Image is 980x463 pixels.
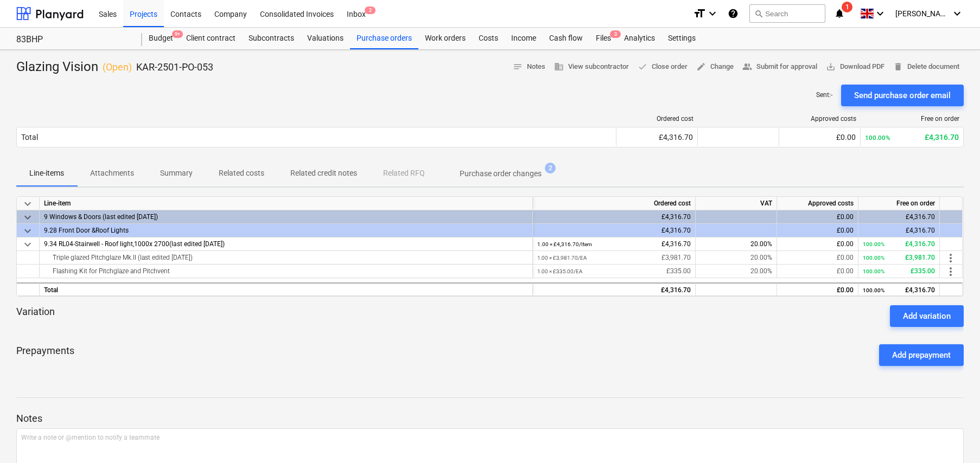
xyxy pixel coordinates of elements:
[951,7,964,20] i: keyboard_arrow_down
[554,61,629,73] span: View subcontractor
[537,237,691,251] div: £4,316.70
[508,59,550,75] button: Notes
[863,251,935,265] div: £3,981.70
[863,255,884,261] small: 100.00%
[738,59,822,75] button: Submit for approval
[537,210,691,224] div: £4,316.70
[858,197,940,210] div: Free on order
[754,9,763,18] span: search
[781,237,854,251] div: £0.00
[706,7,719,20] i: keyboard_arrow_down
[589,28,618,49] div: Files
[16,305,55,327] p: Variation
[826,61,884,73] span: Download PDF
[863,241,884,247] small: 100.00%
[841,85,964,106] button: Send purchase order email
[742,61,817,73] span: Submit for approval
[21,133,38,142] div: Total
[633,59,692,75] button: Close order
[40,237,533,251] div: (last edited [DATE])
[863,265,935,278] div: £335.00
[513,61,545,73] span: Notes
[589,28,618,49] a: Files3
[834,7,845,20] i: notifications
[16,412,964,425] p: Notes
[142,28,180,49] div: Budget
[301,28,350,49] a: Valuations
[826,62,836,72] span: save_alt
[537,241,592,247] small: 1.00 × £4,316.70 / Item
[90,168,134,179] p: Attachments
[784,115,856,123] div: Approved costs
[638,62,647,72] span: done
[180,28,242,49] a: Client contract
[822,59,889,75] button: Download PDF
[863,284,935,297] div: £4,316.70
[533,197,696,210] div: Ordered cost
[418,28,472,49] div: Work orders
[219,168,264,179] p: Related costs
[550,59,633,75] button: View subcontractor
[543,28,589,49] a: Cash flow
[16,34,129,46] div: 83BHP
[892,348,951,362] div: Add prepayment
[472,28,505,49] a: Costs
[460,168,542,179] p: Purchase order changes
[242,28,301,49] a: Subcontracts
[903,309,951,323] div: Add variation
[661,28,702,49] a: Settings
[696,62,706,72] span: edit
[863,287,884,293] small: 100.00%
[865,115,959,123] div: Free on order
[537,224,691,237] div: £4,316.70
[618,28,661,49] a: Analytics
[172,30,183,38] span: 9+
[44,265,528,278] div: Flashing Kit for Pitchglaze and Pitchvent
[696,251,777,265] div: 20.00%
[44,210,528,223] div: 9 Windows & Doors (last edited 18 Jun 2025)
[365,7,376,14] span: 2
[537,255,587,261] small: 1.00 × £3,981.70 / EA
[893,62,903,72] span: delete
[40,282,533,296] div: Total
[784,133,856,142] div: £0.00
[103,61,132,74] p: ( Open )
[696,265,777,278] div: 20.00%
[781,265,854,278] div: £0.00
[926,411,980,463] iframe: Chat Widget
[29,168,64,179] p: Line-items
[21,224,34,237] span: keyboard_arrow_down
[865,134,890,142] small: 100.00%
[44,251,528,264] div: Triple glazed Pitchglaze Mk.II (last edited 15 Aug 2025)
[610,30,621,38] span: 3
[621,115,693,123] div: Ordered cost
[554,62,564,72] span: business
[545,163,556,173] span: 2
[874,7,887,20] i: keyboard_arrow_down
[742,62,752,72] span: people_alt
[537,268,582,274] small: 1.00 × £335.00 / EA
[44,240,169,248] span: 9.34 RL04-Stairwell - Roof light,1000x 2700
[865,133,959,142] div: £4,316.70
[537,284,691,297] div: £4,316.70
[777,197,858,210] div: Approved costs
[854,88,951,102] div: Send purchase order email
[944,265,957,278] span: more_vert
[781,251,854,265] div: £0.00
[728,7,739,20] i: Knowledge base
[693,7,706,20] i: format_size
[893,61,959,73] span: Delete document
[44,224,528,237] div: 9.28 Front Door &Roof Lights
[944,252,957,265] span: more_vert
[621,133,693,142] div: £4,316.70
[136,61,213,74] p: KAR-2501-PO-053
[696,237,777,251] div: 20.00%
[350,28,418,49] a: Purchase orders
